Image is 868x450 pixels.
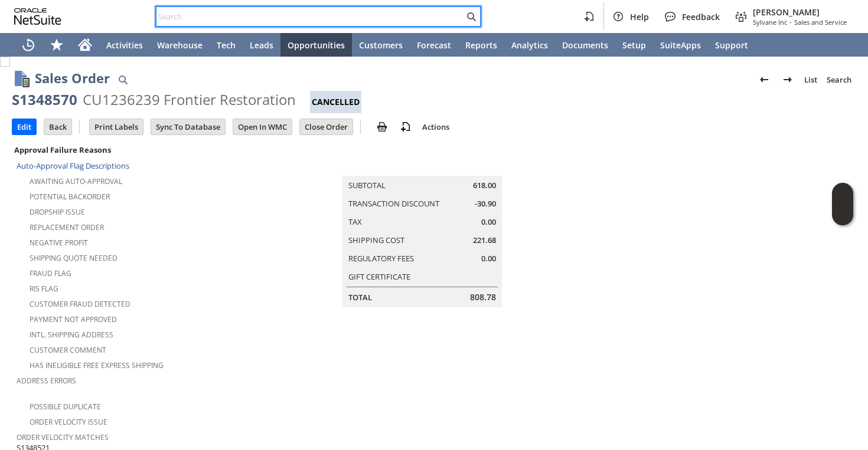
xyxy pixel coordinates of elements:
svg: Search [464,9,478,24]
a: Activities [99,33,150,57]
span: Leads [250,40,273,51]
a: Documents [555,33,615,57]
span: 808.78 [470,291,496,303]
input: Edit [12,119,36,134]
a: Home [71,33,99,57]
div: Shortcuts [43,33,71,57]
span: SuiteApps [660,40,701,51]
svg: Home [78,38,92,52]
input: Sync To Database [151,119,225,134]
a: Replacement Order [30,222,104,232]
span: Oracle Guided Learning Widget. To move around, please hold and drag [832,205,853,226]
a: Gift Certificate [348,271,410,282]
a: Intl. Shipping Address [30,330,113,340]
span: Tech [217,40,236,51]
a: Setup [615,33,653,57]
span: Setup [622,40,646,51]
a: Has Ineligible Free Express Shipping [30,360,164,370]
input: Search [156,9,464,24]
svg: logo [14,8,61,25]
a: Shipping Cost [348,235,404,245]
input: Print Labels [90,119,143,134]
a: Support [708,33,755,57]
a: Forecast [410,33,458,57]
a: Customers [352,33,410,57]
div: Approval Failure Reasons [12,142,289,157]
span: Forecast [417,40,451,51]
span: 618.00 [473,180,496,191]
h1: Sales Order [35,68,110,88]
span: Reports [465,40,497,51]
svg: Shortcuts [50,38,64,52]
a: Fraud Flag [30,268,71,278]
a: List [800,70,822,89]
span: Sales and Service [794,18,847,27]
span: Sylvane Inc [753,18,787,27]
a: Actions [417,121,454,132]
a: Payment not approved [30,314,117,324]
span: Documents [562,40,608,51]
a: Transaction Discount [348,198,439,209]
span: Support [715,40,748,51]
span: Opportunities [288,40,345,51]
a: Auto-Approval Flag Descriptions [17,160,129,171]
a: Opportunities [280,33,352,57]
a: Negative Profit [30,238,88,248]
a: Regulatory Fees [348,253,414,264]
a: Reports [458,33,504,57]
a: Potential Backorder [30,192,110,202]
span: Activities [106,40,143,51]
span: 0.00 [481,216,496,228]
a: Subtotal [348,180,386,190]
a: Possible Duplicate [30,402,101,412]
div: Cancelled [310,91,361,113]
span: -30.90 [475,198,496,209]
a: Analytics [504,33,555,57]
a: Customer Comment [30,345,106,355]
svg: Recent Records [21,38,35,52]
a: Warehouse [150,33,210,57]
a: Tech [210,33,243,57]
div: CU1236239 Frontier Restoration [83,90,296,109]
span: 0.00 [481,253,496,264]
input: Back [44,119,71,134]
a: Customer Fraud Detected [30,299,130,309]
span: Help [630,11,649,22]
a: Recent Records [14,33,43,57]
img: Quick Find [116,73,130,87]
a: Address Errors [17,376,76,386]
img: print.svg [375,120,389,134]
div: S1348570 [12,90,77,109]
input: Close Order [300,119,353,134]
span: - [789,18,792,27]
span: 221.68 [473,235,496,246]
img: Previous [757,73,771,87]
a: SuiteApps [653,33,708,57]
a: Leads [243,33,280,57]
a: Dropship Issue [30,207,85,217]
caption: Summary [342,157,502,176]
a: Total [348,292,372,303]
span: Analytics [511,40,548,51]
a: Order Velocity Issue [30,417,107,427]
span: Customers [359,40,403,51]
a: Shipping Quote Needed [30,253,118,263]
input: Open In WMC [233,119,292,134]
a: Tax [348,216,362,227]
a: Awaiting Auto-Approval [30,176,122,186]
img: add-record.svg [399,120,413,134]
iframe: Click here to launch Oracle Guided Learning Help Panel [832,183,853,225]
span: [PERSON_NAME] [753,6,847,18]
img: Next [781,73,795,87]
a: Search [822,70,856,89]
a: Order Velocity Matches [17,432,109,442]
a: RIS flag [30,284,58,294]
span: Feedback [682,11,720,22]
span: Warehouse [157,40,203,51]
